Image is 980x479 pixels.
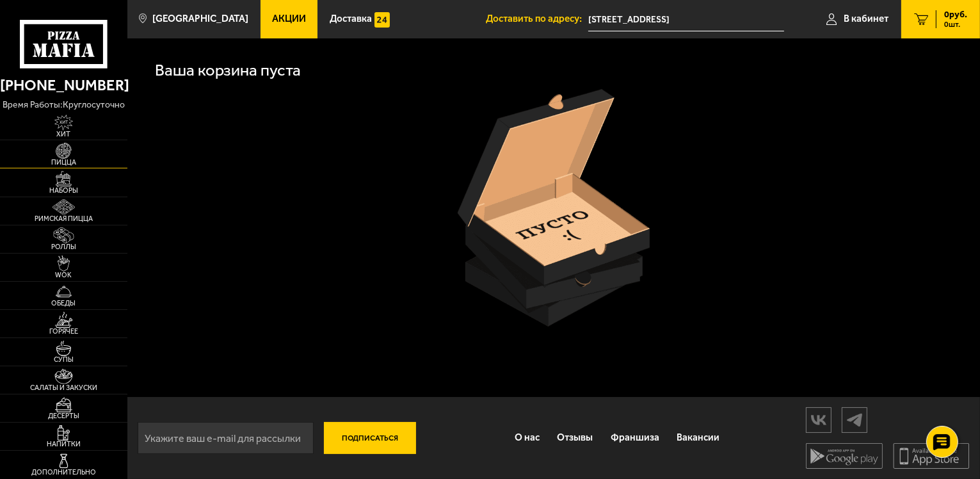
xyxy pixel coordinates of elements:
[842,409,867,431] img: tg
[324,422,416,454] button: Подписаться
[944,10,967,19] span: 0 руб.
[272,14,306,24] span: Акции
[506,421,549,455] a: О нас
[374,12,390,28] img: 15daf4d41897b9f0e9f617042186c801.svg
[602,421,668,455] a: Франшиза
[330,14,372,24] span: Доставка
[155,62,301,79] h1: Ваша корзина пуста
[944,20,967,28] span: 0 шт.
[458,89,650,327] img: пустая коробка
[152,14,248,24] span: [GEOGRAPHIC_DATA]
[807,409,831,431] img: vk
[844,14,888,24] span: В кабинет
[588,8,784,31] span: Светлановский проспект, 38к1
[486,14,588,24] span: Доставить по адресу:
[549,421,602,455] a: Отзывы
[668,421,729,455] a: Вакансии
[588,8,784,31] input: Ваш адрес доставки
[138,422,314,454] input: Укажите ваш e-mail для рассылки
